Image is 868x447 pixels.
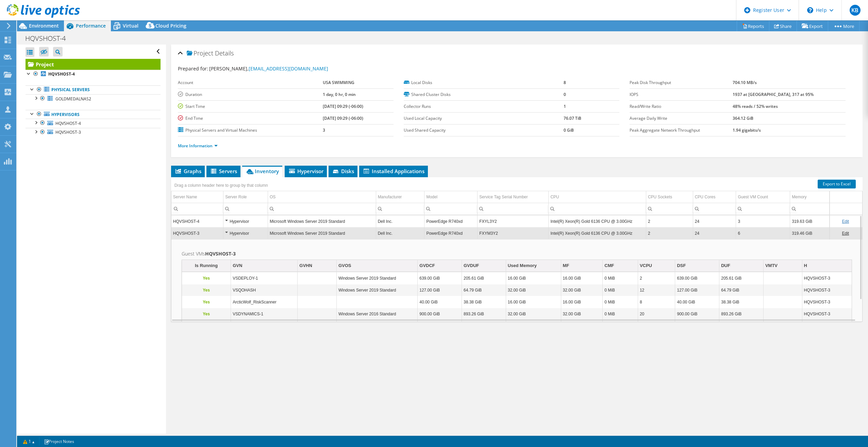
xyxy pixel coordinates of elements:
[802,260,852,272] td: H Column
[462,308,506,320] td: Column GVDUF, Value 893.26 GiB
[549,227,646,239] td: Column CPU, Value Intel(R) Xeon(R) Gold 6136 CPU @ 3.00GHz
[733,127,761,133] b: 1.94 gigabits/s
[842,219,849,224] a: Edit
[76,22,106,29] span: Performance
[323,127,325,133] b: 3
[646,203,693,215] td: Column CPU Sockets, Filter cell
[298,284,337,296] td: Column GVHN, Value
[171,227,223,239] td: Column Server Name, Value HQVSHOST-3
[797,21,828,31] a: Export
[29,22,59,29] span: Environment
[225,193,247,201] div: Server Role
[564,103,566,109] b: 1
[178,79,323,86] label: Account
[378,193,402,201] div: Manufacturer
[246,168,279,175] span: Inventory
[506,296,561,308] td: Column Used Memory, Value 16.00 GiB
[549,215,646,227] td: Column CPU, Value Intel(R) Xeon(R) Gold 6136 CPU @ 3.00GHz
[215,49,234,57] span: Details
[418,296,462,308] td: Column GVDCF, Value 40.00 GiB
[225,217,266,226] div: Hypervisor
[26,110,161,119] a: Hypervisors
[225,229,266,237] div: Hypervisor
[564,92,566,97] b: 0
[424,227,478,239] td: Column Model, Value PowerEdge R740xd
[693,191,736,203] td: CPU Cores Column
[603,308,638,320] td: Column CMF, Value 0 MiB
[638,308,675,320] td: Column VCPU, Value 20
[719,284,764,296] td: Column DUF, Value 64.79 GiB
[638,272,675,284] td: Column VCPU, Value 2
[26,119,161,128] a: HQVSHOST-4
[802,296,852,308] td: Column H, Value HQVSHOST-3
[178,103,323,110] label: Start Time
[424,191,478,203] td: Model Column
[174,168,201,175] span: Graphs
[736,227,790,239] td: Column Guest VM Count, Value 6
[323,92,356,97] b: 1 day, 0 hr, 0 min
[719,260,764,272] td: DUF Column
[223,203,268,215] td: Column Server Role, Filter cell
[404,103,563,110] label: Collector Runs
[630,127,733,134] label: Peak Aggregate Network Throughput
[677,262,686,270] div: DSF
[765,262,778,270] div: VMTV
[268,203,376,215] td: Column OS, Filter cell
[790,191,830,203] td: Memory Column
[763,296,802,308] td: Column VMTV, Value
[171,203,223,215] td: Column Server Name, Filter cell
[323,115,363,121] b: [DATE] 09:29 (-06:00)
[182,308,231,320] td: Column Is Running, Value Yes
[223,227,268,239] td: Column Server Role, Value Hypervisor
[404,91,563,98] label: Shared Cluster Disks
[850,5,861,16] span: KB
[195,262,218,270] div: Is Running
[231,284,298,296] td: Column GVN, Value VSQOHASH
[336,284,417,296] td: Column GVOS, Value Windows Server 2019 Standard
[564,115,581,121] b: 76.07 TiB
[561,260,603,272] td: MF Column
[173,193,197,201] div: Server Name
[719,296,764,308] td: Column DUF, Value 38.38 GiB
[462,272,506,284] td: Column GVDUF, Value 205.61 GiB
[802,272,852,284] td: Column H, Value HQVSHOST-3
[418,284,462,296] td: Column GVDCF, Value 127.00 GiB
[376,215,424,227] td: Column Manufacturer, Value Dell Inc.
[736,215,790,227] td: Column Guest VM Count, Value 3
[604,262,614,270] div: CMF
[298,272,337,284] td: Column GVHN, Value
[807,7,813,13] svg: \n
[26,128,161,137] a: HQVSHOST-3
[675,284,719,296] td: Column DSF, Value 127.00 GiB
[323,80,354,85] b: USA SWIMMING
[549,191,646,203] td: CPU Column
[802,308,852,320] td: Column H, Value HQVSHOST-3
[693,215,736,227] td: Column CPU Cores, Value 24
[26,70,161,79] a: HQVSHOST-4
[22,35,76,42] h1: HQVSHOST-4
[323,103,363,109] b: [DATE] 09:29 (-06:00)
[182,250,852,258] h2: Guest VMs
[478,203,549,215] td: Column Service Tag Serial Number, Filter cell
[26,59,161,70] a: Project
[424,203,478,215] td: Column Model, Filter cell
[462,260,506,272] td: GVDUF Column
[763,272,802,284] td: Column VMTV, Value
[646,191,693,203] td: CPU Sockets Column
[336,260,417,272] td: GVOS Column
[506,260,561,272] td: Used Memory Column
[763,308,802,320] td: Column VMTV, Value
[332,168,354,175] span: Disks
[630,91,733,98] label: IOPS
[549,203,646,215] td: Column CPU, Filter cell
[205,250,236,257] b: HQVSHOST-3
[478,191,549,203] td: Service Tag Serial Number Column
[178,115,323,122] label: End Time
[223,191,268,203] td: Server Role Column
[55,129,81,135] span: HQVSHOST-3
[48,71,75,77] b: HQVSHOST-4
[178,127,323,134] label: Physical Servers and Virtual Machines
[231,308,298,320] td: Column GVN, Value VSDYNAMICS-1
[419,262,435,270] div: GVDCF
[123,22,138,29] span: Virtual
